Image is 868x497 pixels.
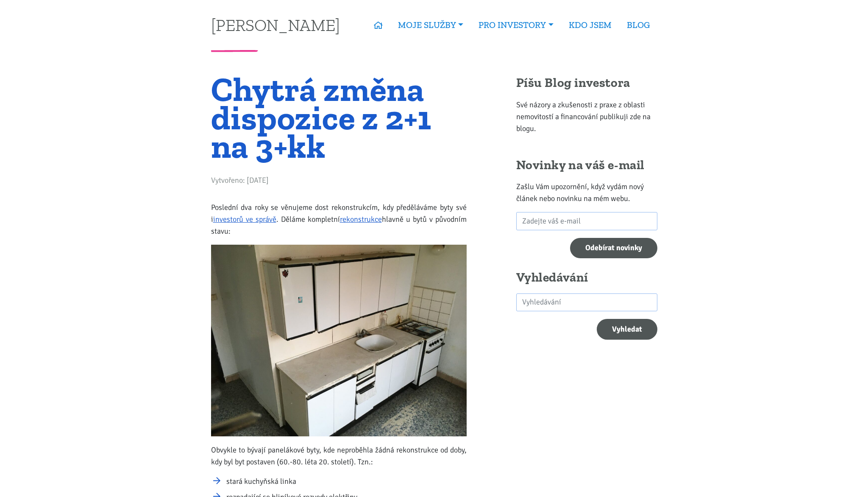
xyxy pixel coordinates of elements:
a: BLOG [619,15,657,35]
p: Zašlu Vám upozornění, když vydám nový článek nebo novinku na mém webu. [516,181,657,204]
h2: Vyhledávání [516,270,657,286]
input: Odebírat novinky [570,238,657,259]
input: search [516,293,657,312]
p: Obvykle to bývají panelákové byty, kde neproběhla žádná rekonstrukce od doby, kdy byl byt postave... [211,444,467,468]
h2: Novinky na váš e-mail [516,157,657,173]
div: Vytvořeno: [DATE] [211,174,467,190]
a: investorů ve správě [213,215,276,224]
h1: Chytrá změna dispozice z 2+1 na 3+kk [211,75,467,161]
p: Poslední dva roky se věnujeme dost rekonstrukcím, kdy předěláváme byty své i . Děláme kompletní h... [211,201,467,237]
li: stará kuchyňská linka [226,475,467,487]
a: MOJE SLUŽBY [390,15,471,35]
a: [PERSON_NAME] [211,17,340,33]
h2: Píšu Blog investora [516,75,657,91]
p: Své názory a zkušenosti z praxe z oblasti nemovitostí a financování publikuji zde na blogu. [516,99,657,134]
a: KDO JSEM [561,15,619,35]
button: Vyhledat [597,319,657,340]
a: PRO INVESTORY [471,15,561,35]
input: Zadejte váš e-mail [516,212,657,230]
a: rekonstrukce [340,215,382,224]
